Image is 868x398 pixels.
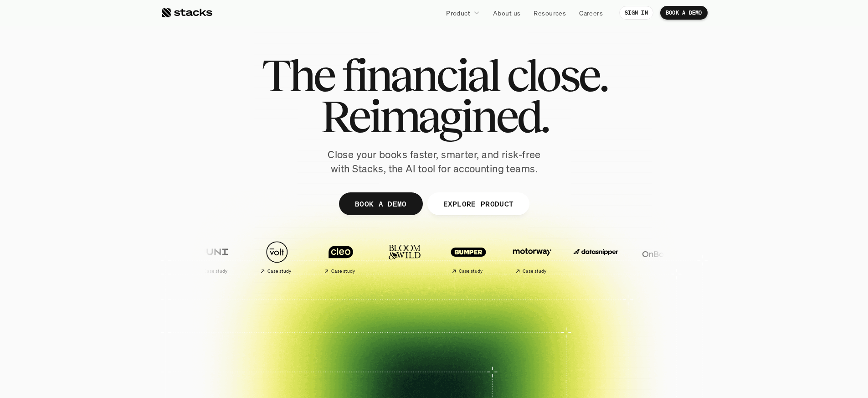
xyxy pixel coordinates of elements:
a: Case study [503,236,562,278]
span: The [262,55,334,96]
a: About us [488,5,526,21]
a: BOOK A DEMO [339,192,422,215]
a: Case study [247,236,307,278]
p: Careers [579,8,603,18]
a: BOOK A DEMO [660,6,708,20]
h2: Case study [522,269,546,274]
a: Case study [311,236,370,278]
a: Resources [528,5,571,21]
a: EXPLORE PRODUCT [427,192,529,215]
p: About us [493,8,520,18]
a: Case study [439,236,498,278]
span: financial [342,55,499,96]
h2: Case study [203,269,227,274]
h2: Case study [458,269,483,274]
p: Close your books faster, smarter, and risk-free with Stacks, the AI tool for accounting teams. [320,148,548,176]
h2: Case study [267,269,291,274]
span: close. [507,55,607,96]
p: EXPLORE PRODUCT [443,197,514,210]
h2: Case study [331,269,355,274]
p: BOOK A DEMO [666,10,702,16]
span: Reimagined. [320,96,548,137]
p: SIGN IN [625,10,648,16]
a: SIGN IN [619,6,653,20]
a: Careers [574,5,608,21]
a: Case study [184,236,243,278]
p: BOOK A DEMO [354,197,406,210]
p: Resources [534,8,566,18]
p: Product [446,8,470,18]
